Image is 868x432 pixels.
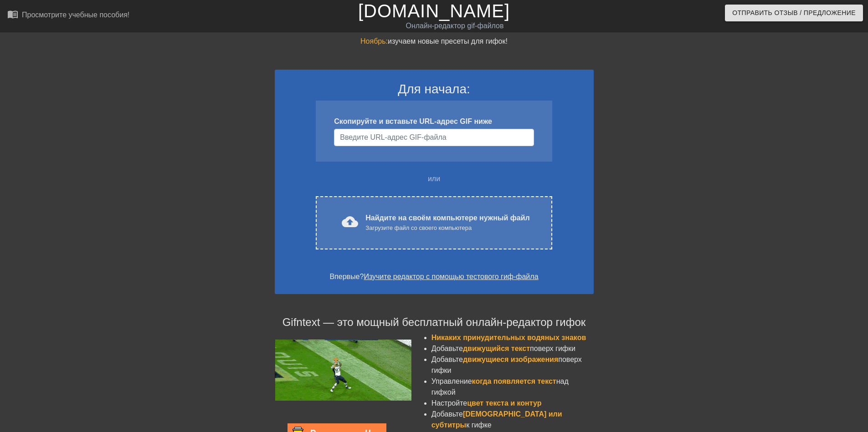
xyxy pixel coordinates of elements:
[398,82,470,96] ya-tr-span: Для начала:
[431,410,562,429] ya-tr-span: [DEMOGRAPHIC_DATA] или субтитры
[358,1,510,21] a: [DOMAIN_NAME]
[342,213,429,230] ya-tr-span: cloud_upload загрузить
[725,5,863,21] button: Отправить Отзыв / Предложение
[431,377,569,396] ya-tr-span: над гифкой
[530,345,575,352] ya-tr-span: поверх гифки
[467,399,541,407] ya-tr-span: цвет текста и контур
[360,37,388,45] ya-tr-span: Ноябрь:
[431,356,463,363] ya-tr-span: Добавьте
[282,316,586,328] ya-tr-span: Gifntext — это мощный бесплатный онлайн-редактор гифок
[334,129,534,146] input: Имя пользователя
[334,117,492,125] ya-tr-span: Скопируйте и вставьте URL-адрес GIF ниже
[365,214,529,222] ya-tr-span: Найдите на своём компьютере нужный файл
[431,410,463,418] ya-tr-span: Добавьте
[22,11,129,19] ya-tr-span: Просмотрите учебные пособия!
[7,9,129,23] a: Просмотрите учебные пособия!
[275,340,411,401] img: football_small.gif
[364,273,538,280] a: Изучите редактор с помощью тестового гиф-файла
[329,273,364,280] ya-tr-span: Впервые?
[388,37,508,45] ya-tr-span: изучаем новые пресеты для гифок!
[463,356,558,363] ya-tr-span: движущиеся изображения
[472,377,556,385] ya-tr-span: когда появляется текст
[431,345,463,352] ya-tr-span: Добавьте
[431,334,586,341] ya-tr-span: Никаких принудительных водяных знаков
[431,377,472,385] ya-tr-span: Управление
[7,9,74,20] ya-tr-span: menu_book_бук меню
[732,7,856,19] ya-tr-span: Отправить Отзыв / Предложение
[431,399,467,407] ya-tr-span: Настройте
[406,22,503,30] ya-tr-span: Онлайн-редактор gif-файлов
[466,421,491,429] ya-tr-span: к гифке
[428,175,440,183] ya-tr-span: или
[365,224,472,231] ya-tr-span: Загрузите файл со своего компьютера
[463,345,530,352] ya-tr-span: движущийся текст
